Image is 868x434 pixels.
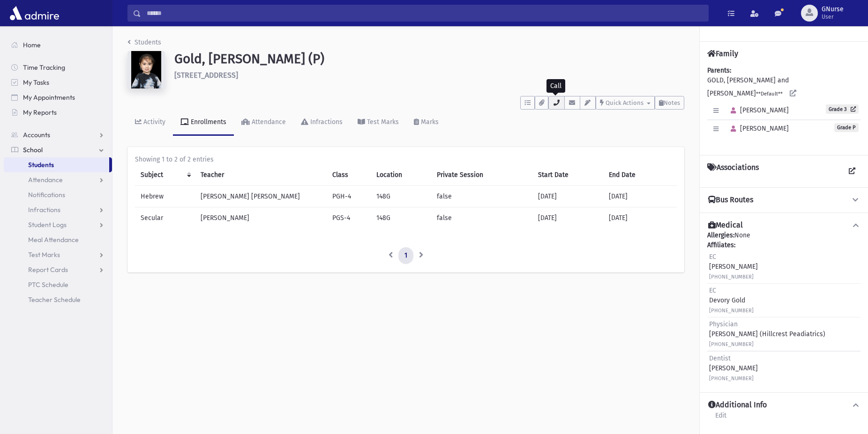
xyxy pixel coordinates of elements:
h1: Gold, [PERSON_NAME] (P) [174,51,684,67]
span: [PERSON_NAME] [726,106,789,114]
a: View all Associations [844,163,861,180]
td: [DATE] [532,207,603,229]
td: [PERSON_NAME] [PERSON_NAME] [195,186,326,207]
b: Affiliates: [707,241,735,249]
img: 2QAAAAAAAAAAAAAAAAAAAAAAAAAAAAAAAAAAAAAAAAAAAAAAAAAAAAAAAAAAAAAAAAAAAAAAAAAAAAAAAAAAAAAAAAAAAAAAA... [127,51,165,88]
h4: Associations [707,163,759,180]
button: Quick Actions [596,96,655,110]
b: Allergies: [707,231,734,239]
a: My Tasks [4,75,112,90]
td: false [431,207,532,229]
a: Test Marks [350,110,406,136]
span: [PERSON_NAME] [726,125,789,132]
td: PGH-4 [327,186,371,207]
div: Marks [419,118,439,126]
h4: Bus Routes [708,195,753,205]
a: Time Tracking [4,60,112,75]
div: Infractions [308,118,343,126]
td: [DATE] [532,186,603,207]
h6: [STREET_ADDRESS] [174,71,684,80]
a: Infractions [4,202,112,217]
button: Medical [707,221,861,230]
span: Teacher Schedule [28,295,81,304]
a: Grade 3 [826,104,859,114]
th: Private Session [431,164,532,186]
th: Teacher [195,164,326,186]
a: Teacher Schedule [4,292,112,307]
th: End Date [603,164,677,186]
a: Enrollments [173,110,234,136]
a: Accounts [4,127,112,142]
span: Students [28,161,54,169]
td: Hebrew [135,186,195,207]
a: Meal Attendance [4,232,112,247]
a: Edit [715,410,727,427]
h4: Medical [708,221,743,230]
span: User [822,13,844,21]
div: GOLD, [PERSON_NAME] and [PERSON_NAME] [707,66,861,147]
a: My Reports [4,105,112,120]
td: PGS-4 [327,207,371,229]
div: None [707,230,861,385]
div: Test Marks [365,118,399,126]
a: Attendance [234,110,293,136]
div: [PERSON_NAME] (Hillcrest Peadiatrics) [709,319,825,349]
a: Report Cards [4,262,112,277]
a: 1 [398,247,413,264]
a: PTC Schedule [4,277,112,292]
span: EC [709,253,716,261]
a: Test Marks [4,247,112,262]
small: [PHONE_NUMBER] [709,375,754,382]
span: Report Cards [28,265,68,274]
span: Infractions [28,206,60,214]
h4: Additional Info [708,400,767,410]
a: Activity [127,110,173,136]
span: Time Tracking [23,63,65,72]
a: Marks [406,110,446,136]
a: School [4,142,112,157]
button: Bus Routes [707,195,861,205]
button: Additional Info [707,400,861,410]
a: Infractions [293,110,350,136]
div: Devory Gold [709,286,754,315]
th: Subject [135,164,195,186]
td: 148G [371,207,432,229]
span: My Reports [23,108,57,117]
span: EC [709,287,716,294]
div: Enrollments [189,118,226,126]
span: PTC Schedule [28,280,68,289]
a: Attendance [4,172,112,187]
a: Notifications [4,187,112,202]
small: [PHONE_NUMBER] [709,308,754,314]
th: Start Date [532,164,603,186]
span: GNurse [822,6,844,13]
div: Call [546,79,565,93]
span: Quick Actions [606,99,644,106]
span: My Appointments [23,93,75,102]
span: Notes [664,99,680,106]
th: Class [327,164,371,186]
td: false [431,186,532,207]
input: Search [141,5,708,22]
span: Physician [709,320,738,328]
div: Showing 1 to 2 of 2 entries [135,154,677,164]
div: Activity [142,118,165,126]
span: Accounts [23,131,50,139]
span: Meal Attendance [28,235,79,244]
td: [PERSON_NAME] [195,207,326,229]
h4: Family [707,49,738,58]
b: Parents: [707,66,731,74]
img: AdmirePro [7,4,61,22]
td: [DATE] [603,186,677,207]
span: Attendance [28,176,63,184]
span: School [23,146,43,154]
a: Student Logs [4,217,112,232]
span: Test Marks [28,250,60,259]
td: Secular [135,207,195,229]
a: Students [4,157,109,172]
span: Dentist [709,354,731,362]
td: 148G [371,186,432,207]
a: Home [4,37,112,52]
th: Location [371,164,432,186]
nav: breadcrumb [127,37,161,51]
